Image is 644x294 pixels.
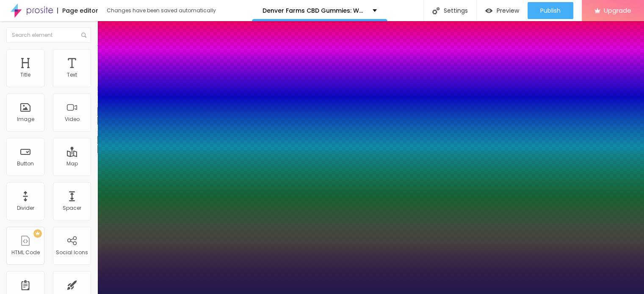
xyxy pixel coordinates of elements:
span: Upgrade [604,7,631,14]
div: Title [20,72,30,78]
div: Map [66,161,78,167]
input: Search element [6,27,91,43]
div: Image [17,116,34,122]
div: Divider [17,205,34,211]
div: Changes have been saved automatically [107,8,216,13]
div: Video [65,116,80,122]
span: Publish [540,7,561,14]
div: Social Icons [56,250,88,256]
img: Icone [432,7,439,14]
div: HTML Code [11,250,40,256]
img: view-1.svg [485,7,492,14]
div: Spacer [63,205,81,211]
p: Denver Farms CBD Gummies: We Tested It for 90 Days - the Real Science Behind [263,8,366,14]
span: Preview [497,7,519,14]
div: Page editor [57,8,98,14]
button: Preview [477,2,528,19]
div: Text [67,72,77,78]
button: Publish [528,2,573,19]
div: Button [17,161,34,167]
img: Icone [81,33,86,38]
